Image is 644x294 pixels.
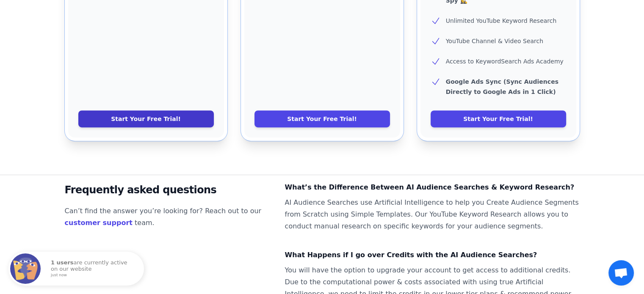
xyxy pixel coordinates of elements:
[254,110,390,127] a: Start Your Free Trial!
[285,249,580,261] dt: What Happens if I go over Credits with the AI Audience Searches?
[51,273,133,278] small: just now
[78,110,214,127] a: Start Your Free Trial!
[65,205,271,229] p: Can’t find the answer you’re looking for? Reach out to our team.
[285,181,580,193] dt: What’s the Difference Between AI Audience Searches & Keyword Research?
[65,219,133,227] a: customer support
[285,197,580,232] dd: AI Audience Searches use Artificial Intelligence to help you Create Audience Segments from Scratc...
[51,260,135,277] p: are currently active on our website
[446,58,564,65] span: Access to KeywordSearch Ads Academy
[65,181,271,198] h2: Frequently asked questions
[446,78,558,95] b: Google Ads Sync (Sync Audiences Directly to Google Ads in 1 Click)
[10,253,41,284] img: Fomo
[608,260,634,286] a: Mở cuộc trò chuyện
[446,38,543,44] span: YouTube Channel & Video Search
[446,17,557,24] span: Unlimited YouTube Keyword Research
[51,259,74,266] strong: 1 users
[431,110,566,127] a: Start Your Free Trial!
